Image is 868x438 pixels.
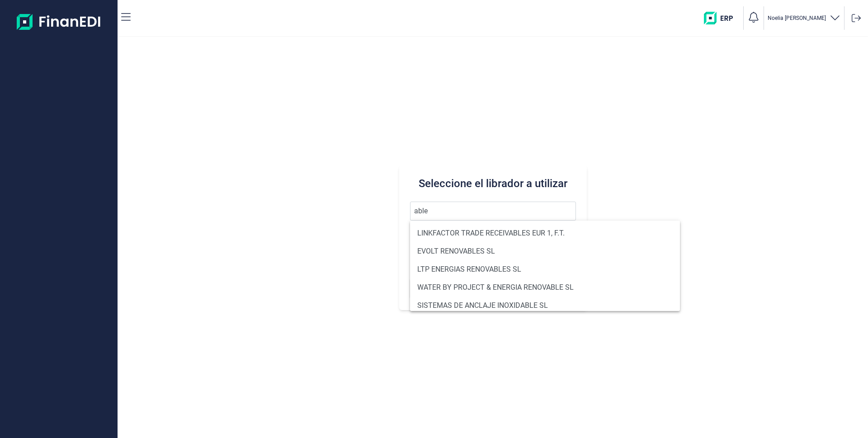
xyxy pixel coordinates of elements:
[410,176,576,191] h3: Seleccione el librador a utilizar
[410,278,680,297] li: WATER BY PROJECT & ENERGIA RENOVABLE SL
[768,12,840,25] button: Noelia [PERSON_NAME]
[704,12,740,24] img: erp
[410,242,680,260] li: EVOLT RENOVABLES SL
[17,7,101,36] img: Logo de aplicación
[410,260,680,278] li: LTP ENERGIAS RENOVABLES SL
[410,224,680,242] li: LINKFACTOR TRADE RECEIVABLES EUR 1, F.T.
[410,297,680,315] li: SISTEMAS DE ANCLAJE INOXIDABLE SL
[410,202,576,221] input: Seleccione la razón social
[768,14,826,22] p: Noelia [PERSON_NAME]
